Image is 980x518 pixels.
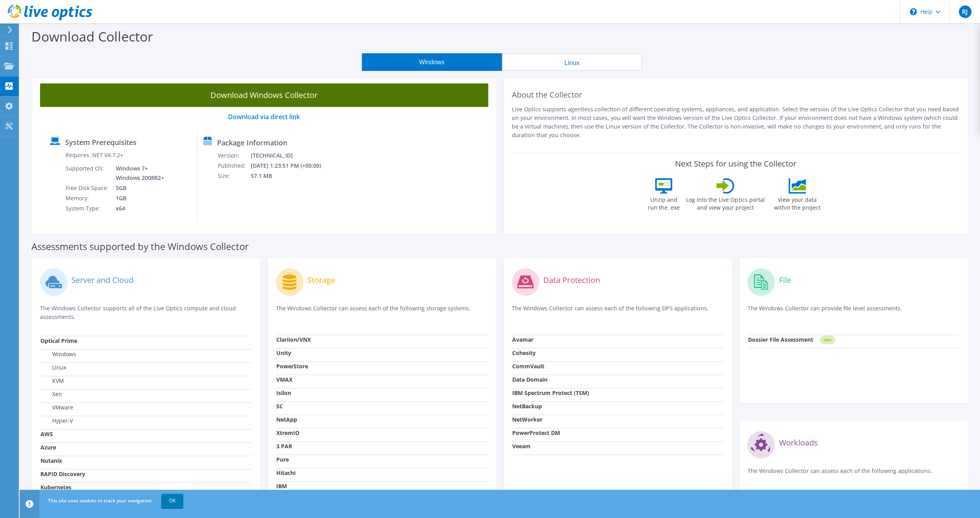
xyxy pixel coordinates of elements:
[40,457,62,464] strong: Nutanix
[512,429,560,436] strong: PowerProtect DM
[65,183,110,193] td: Free Disk Space:
[40,404,73,411] label: VMware
[959,5,971,18] span: RJ
[748,336,813,343] strong: Dossier File Assessment
[40,304,252,321] p: The Windows Collector supports all of the Live Optics compute and cloud assessments.
[276,362,308,370] strong: PowerStore
[228,112,300,121] a: Download via direct link
[40,417,73,425] label: Hyper-V
[217,150,250,161] td: Version:
[110,163,166,183] td: Windows 7+ Windows 2008R2+
[40,484,71,491] strong: Kubernetes
[512,105,960,139] p: Live Optics supports agentless collection of different operating systems, appliances, and applica...
[276,456,289,463] strong: Pure
[686,194,765,212] label: Log into the Live Optics portal and view your project
[31,27,153,45] label: Download Collector
[40,430,53,438] strong: AWS
[747,304,960,320] p: The Windows Collector can provide file level assessments.
[217,161,250,171] td: Published:
[40,377,64,385] label: KVM
[276,402,283,410] strong: SC
[779,439,818,447] label: Workloads
[65,163,110,183] td: Supported OS:
[276,416,297,423] strong: NetApp
[40,364,66,371] label: Linux
[512,402,542,410] strong: NetBackup
[217,171,250,181] td: Size:
[512,304,724,320] p: The Windows Collector can assess each of the following DPS applications.
[71,276,133,284] label: Server and Cloud
[502,53,642,71] button: Linux
[512,362,544,370] strong: CommVault
[110,183,166,193] td: 5GB
[40,83,488,107] a: Download Windows Collector
[779,276,791,284] label: File
[675,159,796,168] label: Next Steps for using the Collector
[362,53,502,71] button: Windows
[823,338,831,342] tspan: NEW!
[512,336,533,343] strong: Avamar
[512,349,536,357] strong: Cohesity
[276,482,287,490] strong: IBM
[110,203,166,214] td: x64
[65,138,137,146] label: System Prerequisites
[250,171,331,181] td: 57.1 MB
[40,350,76,358] label: Windows
[543,276,600,284] label: Data Protection
[276,429,299,436] strong: XtremIO
[276,349,291,357] strong: Unity
[512,416,542,423] strong: NetWorker
[512,376,547,383] strong: Data Domain
[276,469,296,476] strong: Hitachi
[276,304,488,320] p: The Windows Collector can assess each of the following storage systems.
[747,467,960,483] p: The Windows Collector can assess each of the following applications.
[276,442,292,450] strong: 3 PAR
[910,8,917,15] svg: \n
[48,497,153,504] span: This site uses cookies to track your navigation.
[40,390,62,398] label: Xen
[66,151,123,159] label: Requires .NET V4.7.2+
[276,389,291,397] strong: Isilon
[31,243,249,250] label: Assessments supported by the Windows Collector
[217,139,287,147] label: Package Information
[40,470,85,478] strong: RAPID Discovery
[307,276,335,284] label: Storage
[250,161,331,171] td: [DATE] 1:23:51 PM (+00:00)
[512,389,589,397] strong: IBM Spectrum Protect (TSM)
[65,203,110,214] td: System Type:
[110,193,166,203] td: 1GB
[276,376,292,383] strong: VMAX
[40,444,56,451] strong: Azure
[769,194,825,212] label: View your data within the project
[512,442,531,450] strong: Veeam
[161,494,183,508] a: OK
[276,336,311,343] strong: Clariion/VNX
[646,194,682,212] label: Unzip and run the .exe
[250,150,331,161] td: [TECHNICAL_ID]
[40,337,77,344] strong: Optical Prime
[65,193,110,203] td: Memory:
[512,90,960,100] h2: About the Collector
